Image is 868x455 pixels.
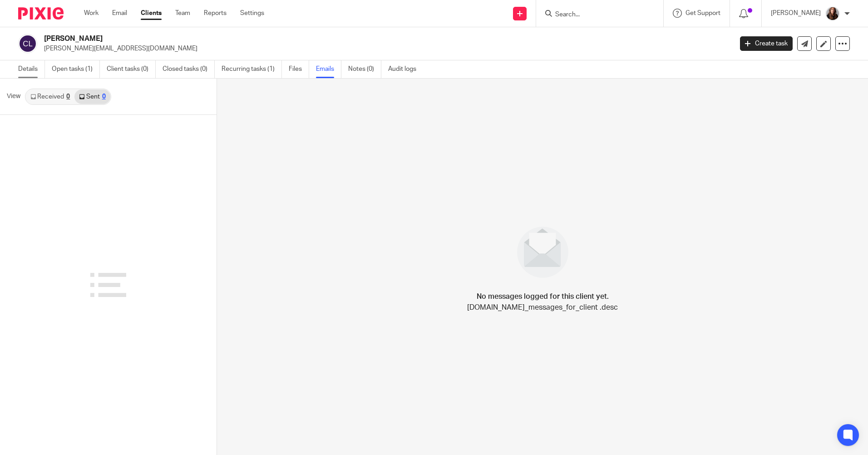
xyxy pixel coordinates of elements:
a: Reports [204,9,227,18]
a: Files [289,60,309,78]
a: Clients [141,9,162,18]
a: Open tasks (1) [52,60,100,78]
h4: No messages logged for this client yet. [477,291,609,302]
a: Recurring tasks (1) [222,60,282,78]
a: Email [112,9,127,18]
div: 0 [102,94,106,100]
a: Create task [740,36,793,51]
a: Settings [240,9,264,18]
span: View [7,92,20,101]
a: Work [84,9,99,18]
img: IMG_0011.jpg [825,6,840,21]
img: svg%3E [18,34,37,53]
input: Search [554,11,636,19]
span: Get Support [686,10,720,16]
a: Received0 [26,89,74,104]
a: Client tasks (0) [107,60,156,78]
img: Pixie [18,7,64,20]
a: Notes (0) [348,60,381,78]
h2: [PERSON_NAME] [44,34,590,44]
img: image [511,221,574,284]
a: Sent0 [74,89,110,104]
a: Details [18,60,45,78]
div: 0 [66,94,70,100]
a: Audit logs [388,60,423,78]
a: Team [175,9,190,18]
p: [PERSON_NAME] [771,9,821,18]
a: Closed tasks (0) [163,60,215,78]
p: [PERSON_NAME][EMAIL_ADDRESS][DOMAIN_NAME] [44,44,726,53]
p: [DOMAIN_NAME]_messages_for_client .desc [467,302,618,313]
a: Emails [316,60,341,78]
